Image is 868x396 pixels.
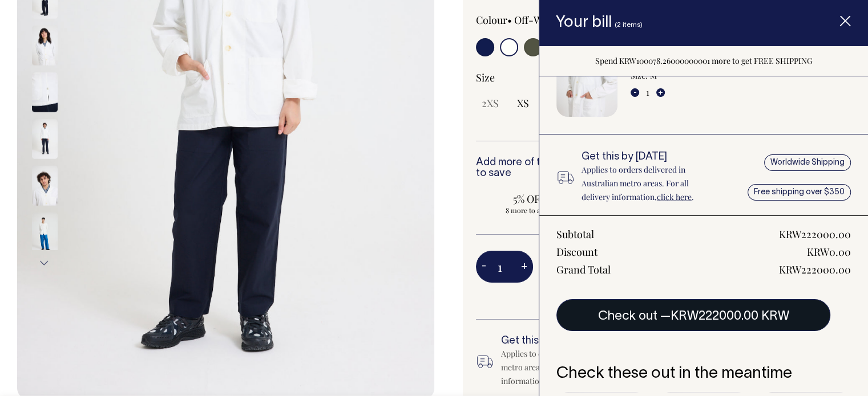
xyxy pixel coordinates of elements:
[482,96,499,110] span: 2XS
[501,336,661,347] h6: Get this by [DATE]
[32,165,58,205] img: off-white
[656,88,665,97] button: +
[517,96,529,110] span: XS
[32,25,58,65] img: off-white
[807,245,851,259] div: KRW0.00
[507,13,512,27] span: •
[476,13,612,27] div: Colour
[582,152,717,163] h6: Get this by [DATE]
[476,93,504,113] input: 2XS
[32,212,58,252] img: off-white
[556,263,611,276] div: Grand Total
[476,189,583,218] input: 5% OFF 8 more to apply
[556,365,851,383] h6: Check these out in the meantime
[476,255,492,278] button: -
[32,72,58,112] img: off-white
[779,263,851,276] div: KRW222000.00
[476,157,815,180] h6: Add more of this item or any other pieces from the collection to save
[476,71,815,84] div: Size
[671,311,789,322] span: KRW222000.00 KRW
[615,22,643,28] span: (2 items)
[511,93,535,113] input: XS
[556,299,830,331] button: Check out —KRW222000.00 KRW
[32,119,58,158] img: off-white
[514,13,560,27] label: Off-White
[779,227,851,241] div: KRW222000.00
[36,250,53,276] button: Next
[482,206,578,215] span: 8 more to apply
[482,192,578,206] span: 5% OFF
[556,245,597,259] div: Discount
[501,347,661,388] div: Applies to orders delivered in Australian metro areas. For all delivery information, .
[657,191,692,202] a: click here
[631,69,648,83] dt: Size:
[650,69,657,83] dd: M
[595,55,813,66] span: Spend KRW100078.26000000001 more to get FREE SHIPPING
[631,88,639,97] button: -
[515,255,533,278] button: +
[582,163,717,204] p: Applies to orders delivered in Australian metro areas. For all delivery information, .
[556,227,594,241] div: Subtotal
